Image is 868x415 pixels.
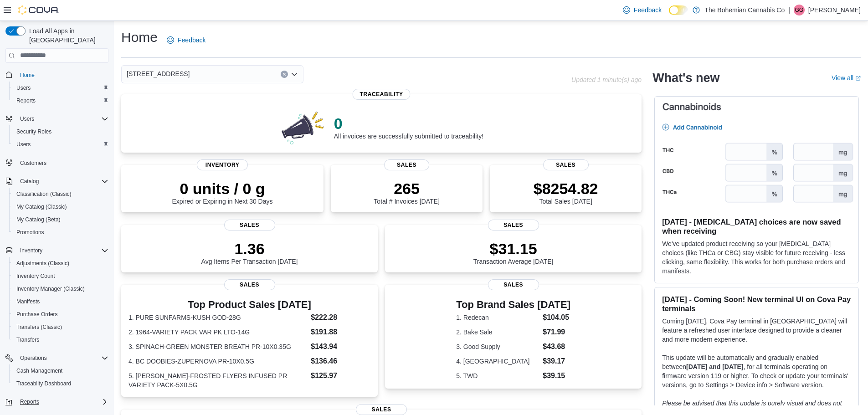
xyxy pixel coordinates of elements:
[571,76,642,83] p: Updated 1 minute(s) ago
[353,89,411,100] span: Traceability
[13,309,108,320] span: Purchase Orders
[13,378,75,389] a: Traceabilty Dashboard
[16,203,67,210] span: My Catalog (Classic)
[16,158,50,169] a: Customers
[2,68,112,82] button: Home
[384,159,430,170] span: Sales
[543,356,570,367] dd: $39.17
[374,179,439,205] div: Total # Invoices [DATE]
[9,213,112,226] button: My Catalog (Beta)
[13,258,73,269] a: Adjustments (Classic)
[488,220,539,231] span: Sales
[9,333,112,346] button: Transfers
[534,179,598,205] div: Total Sales [DATE]
[128,371,307,389] dt: 5. [PERSON_NAME]-FROSTED FLYERS INFUSED PR VARIETY PACK-5X0.5G
[456,342,539,351] dt: 3. Good Supply
[9,125,112,138] button: Security Roles
[832,74,861,82] a: View allExternal link
[128,299,370,310] h3: Top Product Sales [DATE]
[9,226,112,239] button: Promotions
[13,214,64,225] a: My Catalog (Beta)
[13,334,108,345] span: Transfers
[374,179,439,198] p: 265
[9,138,112,151] button: Users
[13,365,108,376] span: Cash Management
[20,247,42,254] span: Inventory
[13,227,48,238] a: Promotions
[224,279,275,290] span: Sales
[2,113,112,125] button: Users
[634,5,662,15] span: Feedback
[534,179,598,198] p: $8254.82
[18,5,59,15] img: Cova
[662,239,851,276] p: We've updated product receiving so your [MEDICAL_DATA] choices (like THCa or CBG) stay visible fo...
[20,398,39,405] span: Reports
[13,283,88,294] a: Inventory Manager (Classic)
[794,5,805,15] div: Givar Gilani
[662,217,851,236] h3: [DATE] - [MEDICAL_DATA] choices are now saved when receiving
[9,377,112,390] button: Traceabilty Dashboard
[13,139,108,150] span: Users
[311,312,370,323] dd: $222.28
[9,82,112,94] button: Users
[686,363,743,370] strong: [DATE] and [DATE]
[16,311,58,318] span: Purchase Orders
[26,26,108,45] span: Load All Apps in [GEOGRAPHIC_DATA]
[488,279,539,290] span: Sales
[473,240,554,258] p: $31.15
[662,295,851,313] h3: [DATE] - Coming Soon! New terminal UI on Cova Pay terminals
[855,76,861,81] svg: External link
[16,113,108,124] span: Users
[9,94,112,107] button: Reports
[16,396,108,407] span: Reports
[16,260,69,267] span: Adjustments (Classic)
[13,322,108,333] span: Transfers (Classic)
[279,109,327,145] img: 0
[121,28,158,46] h1: Home
[13,126,108,137] span: Security Roles
[13,322,66,333] a: Transfers (Classic)
[456,371,539,380] dt: 5. TWD
[704,5,785,15] p: The Bohemian Cannabis Co
[13,296,108,307] span: Manifests
[16,176,42,187] button: Catalog
[334,114,483,140] div: All invoices are successfully submitted to traceability!
[13,309,62,320] a: Purchase Orders
[543,159,589,170] span: Sales
[795,5,804,15] span: GG
[16,70,38,81] a: Home
[13,214,108,225] span: My Catalog (Beta)
[543,370,570,381] dd: $39.15
[20,354,47,362] span: Operations
[2,175,112,188] button: Catalog
[13,95,108,106] span: Reports
[16,245,108,256] span: Inventory
[16,113,38,124] button: Users
[13,296,43,307] a: Manifests
[291,71,298,78] button: Open list of options
[16,336,39,343] span: Transfers
[543,312,570,323] dd: $104.05
[16,216,61,223] span: My Catalog (Beta)
[16,298,40,305] span: Manifests
[16,353,108,364] span: Operations
[16,157,108,169] span: Customers
[201,240,298,265] div: Avg Items Per Transaction [DATE]
[311,341,370,352] dd: $143.94
[178,36,205,45] span: Feedback
[13,283,108,294] span: Inventory Manager (Classic)
[16,176,108,187] span: Catalog
[456,313,539,322] dt: 1. Redecan
[128,342,307,351] dt: 3. SPINACH-GREEN MONSTER BREATH PR-10X0.35G
[13,189,108,200] span: Classification (Classic)
[543,341,570,352] dd: $43.68
[13,82,34,93] a: Users
[13,189,75,200] a: Classification (Classic)
[163,31,209,49] a: Feedback
[16,380,71,387] span: Traceabilty Dashboard
[20,72,35,79] span: Home
[13,201,108,212] span: My Catalog (Classic)
[2,244,112,257] button: Inventory
[128,357,307,366] dt: 4. BC DOOBIES-ZUPERNOVA PR-10X0.5G
[197,159,248,170] span: Inventory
